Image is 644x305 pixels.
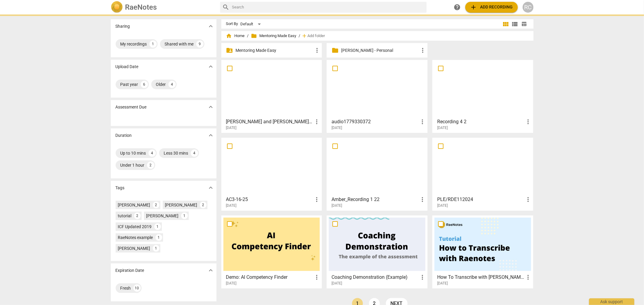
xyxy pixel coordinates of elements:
span: Mentoring Made Easy [251,33,296,39]
div: RaeNotes example [118,234,153,241]
span: more_vert [419,196,426,203]
div: 6 [141,81,148,88]
span: expand_more [207,184,214,191]
span: home [226,33,232,39]
p: Upload Date [116,64,139,70]
a: Recording 4 2[DATE] [434,62,531,130]
span: folder [251,33,257,39]
div: 2 [200,202,207,208]
img: Logo [111,1,123,13]
p: Mentoring Made Easy [236,47,314,54]
div: Under 1 hour [120,162,145,168]
div: My recordings [120,41,147,47]
span: folder_shared [226,47,233,54]
div: Up to 10 mins [120,150,146,156]
button: Show more [206,102,215,112]
h3: Demo: AI Competency Finder [226,274,313,281]
span: [DATE] [437,281,448,286]
div: 1 [181,212,188,219]
h3: AC3-16-25 [226,196,313,203]
h3: Coaching Demonstration (Example) [332,274,419,281]
span: expand_more [207,23,214,30]
span: expand_more [207,132,214,139]
span: more_vert [419,118,426,125]
p: Rita - Personal [341,47,419,54]
span: [DATE] [332,125,342,130]
div: Ask support [589,298,634,305]
span: more_vert [419,47,426,54]
div: 4 [168,81,176,88]
span: folder [332,47,339,54]
div: 2 [147,162,154,169]
div: Older [156,81,166,87]
a: How To Transcribe with [PERSON_NAME][DATE] [434,218,531,286]
h3: audio1779330372 [332,118,419,125]
div: ICF Updated 2019 [118,224,152,230]
a: Help [452,2,463,13]
span: [DATE] [226,125,237,130]
span: more_vert [313,47,321,54]
span: / [247,34,249,38]
span: more_vert [313,274,320,281]
button: Upload [465,2,518,13]
span: view_list [511,20,519,28]
a: AC3-16-25[DATE] [223,140,320,208]
button: Show more [206,22,215,31]
div: [PERSON_NAME] [165,202,197,208]
span: more_vert [524,196,532,203]
div: Shared with me [165,41,194,47]
span: help [454,4,461,11]
div: 1 [155,234,162,241]
h3: PLE/RDE112024 [437,196,524,203]
div: 2 [153,202,159,208]
span: more_vert [524,274,532,281]
a: PLE/RDE112024[DATE] [434,140,531,208]
div: 10 [133,285,141,292]
p: Sharing [116,23,130,30]
div: 4 [149,149,156,157]
a: Amber_Recording 1 22[DATE] [329,140,425,208]
span: more_vert [313,118,320,125]
div: Sort By [226,22,238,26]
span: [DATE] [226,203,237,208]
p: Assessment Due [116,104,147,110]
span: add [470,4,477,11]
span: more_vert [313,196,320,203]
a: [PERSON_NAME] and [PERSON_NAME] coaching[DATE] [223,62,320,130]
span: more_vert [524,118,532,125]
div: 4 [191,149,198,157]
div: Less 30 mins [164,150,188,156]
p: Duration [116,132,132,139]
a: Demo: AI Competency Finder[DATE] [223,218,320,286]
span: view_module [502,20,510,28]
div: Fresh [120,285,131,291]
p: Tags [116,185,125,191]
span: expand_more [207,103,214,111]
p: Expiration Date [116,267,144,274]
a: LogoRaeNotes [111,1,215,13]
button: RC [523,2,533,13]
div: 1 [154,223,161,230]
div: [PERSON_NAME] [146,213,179,219]
h3: How To Transcribe with RaeNotes [437,274,524,281]
span: Home [226,33,245,39]
span: expand_more [207,267,214,274]
div: [PERSON_NAME] [118,245,150,251]
h3: Recording 4 2 [437,118,524,125]
button: Table view [520,20,529,29]
span: Add recording [470,4,513,11]
span: / [299,34,300,38]
a: Coaching Demonstration (Example)[DATE] [329,218,425,286]
span: search [223,4,230,11]
span: [DATE] [226,281,237,286]
div: 1 [149,40,157,48]
button: Show more [206,62,215,71]
div: Past year [120,81,138,87]
h3: morgan and dave coaching [226,118,313,125]
div: tutorial [118,213,132,219]
div: 1 [153,245,159,252]
h2: RaeNotes [125,3,157,11]
button: Show more [206,131,215,140]
span: [DATE] [332,203,342,208]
